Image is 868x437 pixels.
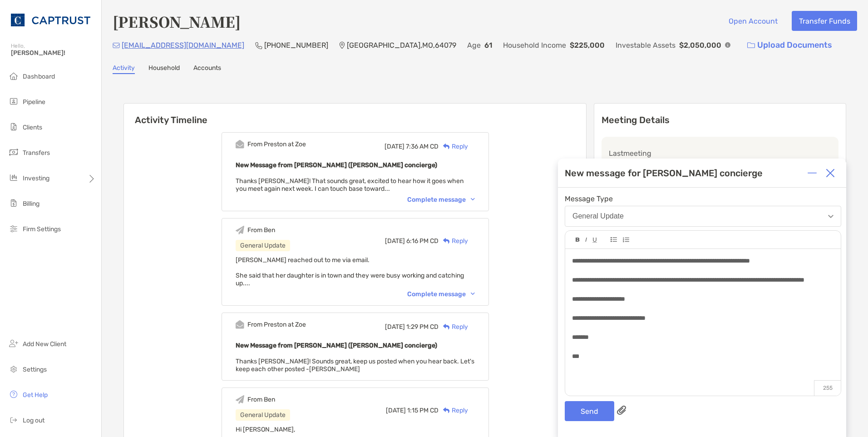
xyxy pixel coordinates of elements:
[406,323,439,331] span: 1:29 PM CD
[8,338,19,349] img: add_new_client icon
[826,169,835,178] img: Close
[8,389,19,400] img: get-help icon
[122,40,244,51] p: [EMAIL_ADDRESS][DOMAIN_NAME]
[741,35,838,55] a: Upload Documents
[236,320,244,329] img: Event icon
[792,11,857,31] button: Transfer Funds
[8,121,19,132] img: clients icon
[113,64,135,74] a: Activity
[8,70,19,81] img: dashboard icon
[247,140,306,148] div: From Preston at Zoe
[247,226,275,234] div: From Ben
[406,143,439,150] span: 7:36 AM CD
[8,414,19,425] img: logout icon
[565,206,841,227] button: General Update
[443,144,450,149] img: Reply icon
[236,409,290,421] div: General Update
[23,98,45,106] span: Pipeline
[23,73,55,80] span: Dashboard
[236,226,244,234] img: Event icon
[471,198,475,201] img: Chevron icon
[503,40,566,51] p: Household Income
[565,168,763,179] div: New message for [PERSON_NAME] concierge
[386,407,406,414] span: [DATE]
[11,4,90,36] img: CAPTRUST Logo
[339,42,345,49] img: Location Icon
[443,238,450,244] img: Reply icon
[585,238,587,242] img: Editor control icon
[124,104,586,125] h6: Activity Timeline
[439,322,468,332] div: Reply
[443,324,450,330] img: Reply icon
[8,96,19,107] img: pipeline icon
[622,237,629,243] img: Editor control icon
[611,237,617,242] img: Editor control icon
[8,198,19,209] img: billing icon
[255,42,262,49] img: Phone Icon
[23,225,61,233] span: Firm Settings
[8,172,19,183] img: investing icon
[236,240,290,251] div: General Update
[570,40,605,51] p: $225,000
[721,11,784,31] button: Open Account
[236,342,437,349] b: New Message from [PERSON_NAME] ([PERSON_NAME] concierge)
[808,169,817,178] img: Expand or collapse
[609,148,831,159] p: Last meeting
[8,147,19,158] img: transfers icon
[236,177,464,193] span: Thanks [PERSON_NAME]! That sounds great, excited to hear how it goes when you meet again next wee...
[439,236,468,246] div: Reply
[236,140,244,149] img: Event icon
[113,11,241,32] h4: [PERSON_NAME]
[8,363,19,374] img: settings icon
[439,142,468,151] div: Reply
[602,114,838,126] p: Meeting Details
[407,290,475,298] div: Complete message
[385,237,405,245] span: [DATE]
[23,174,49,182] span: Investing
[576,238,580,242] img: Editor control icon
[565,194,841,203] span: Message Type
[484,40,492,51] p: 61
[747,42,755,49] img: button icon
[148,64,180,74] a: Household
[23,200,39,208] span: Billing
[23,124,42,131] span: Clients
[679,40,721,51] p: $2,050,000
[8,223,19,234] img: firm-settings icon
[236,256,464,287] span: [PERSON_NAME] reached out to me via email. She said that her daughter is in town and they were bu...
[236,358,474,373] span: Thanks [PERSON_NAME]! Sounds great, keep us posted when you hear back. Let's keep each other post...
[471,293,475,295] img: Chevron icon
[439,406,468,415] div: Reply
[23,366,47,373] span: Settings
[616,40,676,51] p: Investable Assets
[113,43,120,48] img: Email Icon
[592,238,597,243] img: Editor control icon
[443,407,450,413] img: Reply icon
[385,143,404,150] span: [DATE]
[236,161,437,169] b: New Message from [PERSON_NAME] ([PERSON_NAME] concierge)
[23,340,66,348] span: Add New Client
[407,407,439,414] span: 1:15 PM CD
[11,49,96,57] span: [PERSON_NAME]!
[406,237,439,245] span: 6:16 PM CD
[407,196,475,204] div: Complete message
[247,321,306,328] div: From Preston at Zoe
[247,396,275,403] div: From Ben
[347,40,456,51] p: [GEOGRAPHIC_DATA] , MO , 64079
[467,40,481,51] p: Age
[193,64,221,74] a: Accounts
[814,380,841,396] p: 255
[572,212,624,220] div: General Update
[23,417,44,424] span: Log out
[23,391,48,399] span: Get Help
[264,40,328,51] p: [PHONE_NUMBER]
[23,149,50,157] span: Transfers
[236,395,244,404] img: Event icon
[617,406,626,415] img: paperclip attachments
[828,215,833,218] img: Open dropdown arrow
[565,401,614,421] button: Send
[385,323,405,331] span: [DATE]
[725,42,730,48] img: Info Icon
